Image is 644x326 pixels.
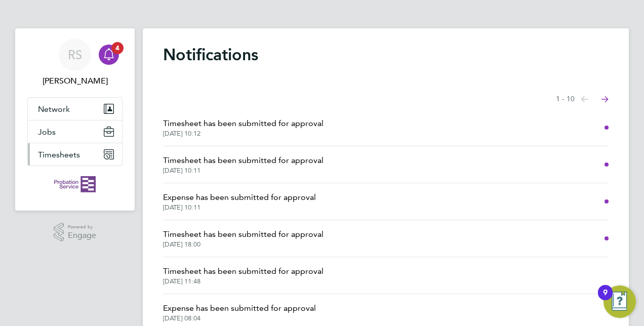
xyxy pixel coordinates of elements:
[99,38,119,71] a: 4
[556,89,609,109] nav: Select page of notifications list
[163,302,316,314] span: Expense has been submitted for approval
[163,191,316,212] a: Expense has been submitted for approval[DATE] 10:11
[556,94,575,104] span: 1 - 10
[163,265,324,277] span: Timesheet has been submitted for approval
[163,314,316,322] span: [DATE] 08:04
[163,45,609,65] h1: Notifications
[28,143,122,166] button: Timesheets
[163,302,316,322] a: Expense has been submitted for approval[DATE] 08:04
[163,240,324,249] span: [DATE] 18:00
[163,117,324,130] span: Timesheet has been submitted for approval
[163,277,324,286] span: [DATE] 11:48
[163,154,324,167] span: Timesheet has been submitted for approval
[163,191,316,203] span: Expense has been submitted for approval
[163,130,324,138] span: [DATE] 10:12
[27,176,123,192] a: Go to home page
[38,127,56,137] span: Jobs
[68,223,96,231] span: Powered by
[163,265,324,286] a: Timesheet has been submitted for approval[DATE] 11:48
[54,176,95,192] img: probationservice-logo-retina.png
[15,28,135,211] nav: Main navigation
[28,98,122,120] button: Network
[163,203,316,212] span: [DATE] 10:11
[38,150,80,159] span: Timesheets
[163,167,324,175] span: [DATE] 10:11
[111,42,124,54] span: 4
[38,104,70,114] span: Network
[163,228,324,240] span: Timesheet has been submitted for approval
[54,223,97,242] a: Powered byEngage
[68,231,96,240] span: Engage
[27,75,123,87] span: Rebecca Smalls
[163,228,324,249] a: Timesheet has been submitted for approval[DATE] 18:00
[68,48,82,61] span: RS
[27,38,123,87] a: RS[PERSON_NAME]
[163,154,324,175] a: Timesheet has been submitted for approval[DATE] 10:11
[603,293,608,306] div: 9
[28,120,122,143] button: Jobs
[163,117,324,138] a: Timesheet has been submitted for approval[DATE] 10:12
[603,286,636,318] button: Open Resource Center, 9 new notifications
